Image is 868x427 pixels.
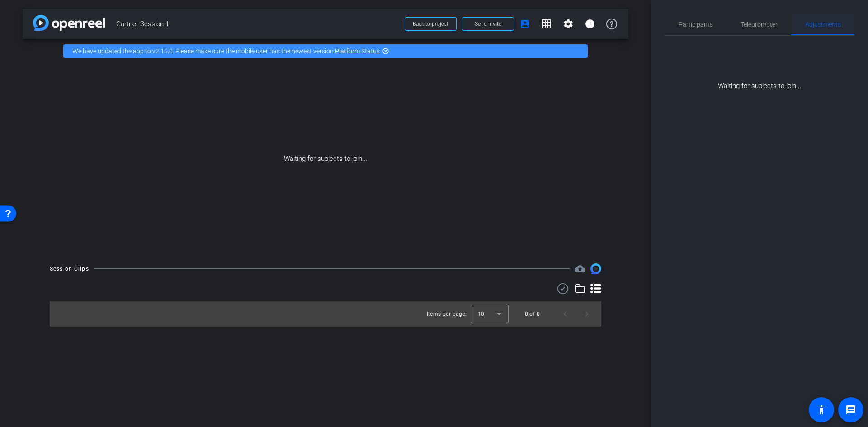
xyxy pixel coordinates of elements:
a: Platform Status [335,47,380,55]
span: Destinations for your clips [575,263,585,274]
span: Gartner Session 1 [116,15,399,33]
span: Teleprompter [741,21,778,28]
div: We have updated the app to v2.15.0. Please make sure the mobile user has the newest version. [63,44,588,58]
div: Waiting for subjects to join... [665,36,854,91]
span: Participants [679,21,713,28]
div: Session Clips [50,264,89,273]
span: Send invite [475,20,501,28]
span: Adjustments [805,21,841,28]
button: Previous page [554,303,576,325]
mat-icon: message [845,404,856,415]
mat-icon: highlight_off [382,47,389,55]
span: Back to project [413,21,448,27]
mat-icon: settings [563,19,574,29]
mat-icon: cloud_upload [575,263,585,274]
button: Back to project [405,17,457,31]
mat-icon: account_box [519,19,530,29]
div: Waiting for subjects to join... [23,63,628,254]
mat-icon: accessibility [816,404,827,415]
button: Send invite [462,17,514,31]
mat-icon: grid_on [541,19,552,29]
img: app-logo [33,15,105,31]
img: Session clips [590,263,601,274]
mat-icon: info [585,19,595,29]
button: Next page [576,303,598,325]
div: Items per page: [427,310,467,319]
div: 0 of 0 [525,310,540,319]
